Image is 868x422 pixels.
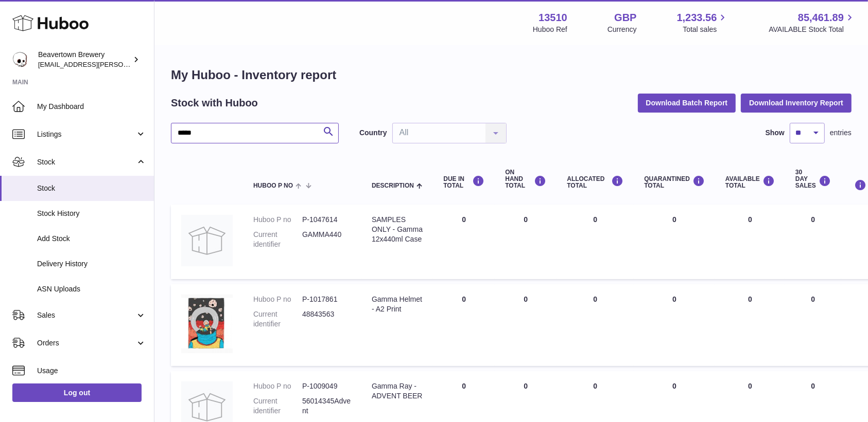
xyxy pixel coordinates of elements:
[567,175,623,189] div: ALLOCATED Total
[533,25,567,34] div: Huboo Ref
[741,94,852,112] button: Download Inventory Report
[372,381,423,401] div: Gamma Ray - ADVENT BEER
[557,205,634,279] td: 0
[38,50,131,69] div: Beavertown Brewery
[37,366,146,376] span: Usage
[785,205,841,279] td: 0
[253,230,302,249] dt: Current identifier
[181,215,233,266] img: product image
[37,157,135,167] span: Stock
[505,169,546,190] div: ON HAND Total
[302,381,351,391] dd: P-1009049
[302,295,351,304] dd: P-1017861
[302,230,351,249] dd: GAMMA440
[171,67,852,83] h1: My Huboo - Inventory report
[302,309,351,329] dd: 48843563
[37,338,135,348] span: Orders
[171,96,258,110] h2: Stock with Huboo
[37,130,135,139] span: Listings
[830,128,852,138] span: entries
[37,310,135,320] span: Sales
[37,284,146,294] span: ASN Uploads
[372,295,423,314] div: Gamma Helmet - A2 Print
[785,284,841,366] td: 0
[37,209,146,218] span: Stock History
[495,205,557,279] td: 0
[253,295,302,304] dt: Huboo P no
[37,234,146,244] span: Add Stock
[433,205,495,279] td: 0
[253,182,293,189] span: Huboo P no
[607,25,637,34] div: Currency
[614,11,636,25] strong: GBP
[495,284,557,366] td: 0
[253,309,302,329] dt: Current identifier
[433,284,495,366] td: 0
[644,175,705,189] div: QUARANTINED Total
[795,169,831,190] div: 30 DAY SALES
[253,215,302,225] dt: Huboo P no
[725,175,775,189] div: AVAILABLE Total
[672,382,676,390] span: 0
[359,128,387,138] label: Country
[443,175,484,189] div: DUE IN TOTAL
[12,383,142,402] a: Log out
[253,381,302,391] dt: Huboo P no
[372,182,414,189] span: Description
[715,205,785,279] td: 0
[677,11,717,25] span: 1,233.56
[672,215,676,224] span: 0
[715,284,785,366] td: 0
[798,11,844,25] span: 85,461.89
[12,52,28,67] img: kit.lowe@beavertownbrewery.co.uk
[769,25,856,34] span: AVAILABLE Stock Total
[557,284,634,366] td: 0
[37,259,146,269] span: Delivery History
[539,11,567,25] strong: 13510
[672,295,676,303] span: 0
[37,184,146,193] span: Stock
[38,60,206,68] span: [EMAIL_ADDRESS][PERSON_NAME][DOMAIN_NAME]
[766,128,785,138] label: Show
[37,102,146,112] span: My Dashboard
[372,215,423,244] div: SAMPLES ONLY - Gamma 12x440ml Case
[677,11,729,34] a: 1,233.56 Total sales
[769,11,856,34] a: 85,461.89 AVAILABLE Stock Total
[302,396,351,416] dd: 56014345Advent
[302,215,351,225] dd: P-1047614
[181,295,233,353] img: product image
[683,25,728,34] span: Total sales
[253,396,302,416] dt: Current identifier
[638,94,736,112] button: Download Batch Report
